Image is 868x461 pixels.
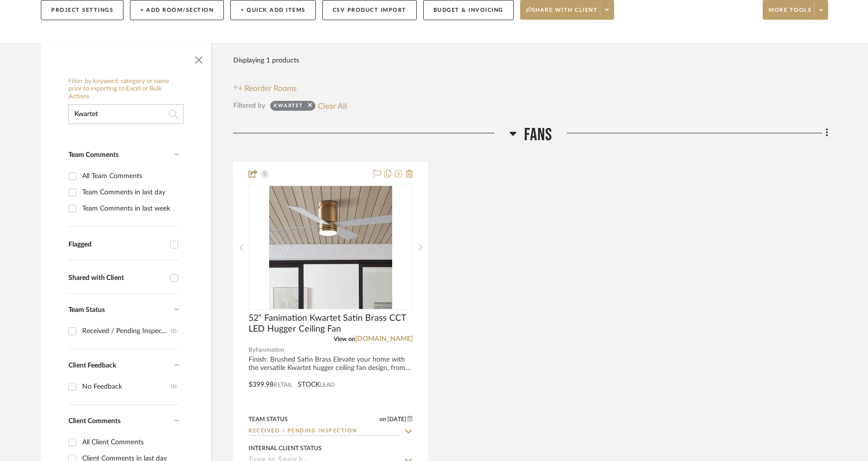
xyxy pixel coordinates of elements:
[245,83,297,94] span: Reorder Rooms
[233,100,265,111] div: Filtered by
[82,201,177,216] div: Team Comments in last week
[68,78,184,101] h6: Filter by keyword, category or name prior to exporting to Excel or Bulk Actions
[248,415,288,424] div: Team Status
[255,345,284,355] span: Fanimation
[269,186,392,309] img: 52" Fanimation Kwartet Satin Brass CCT LED Hugger Ceiling Fan
[355,336,413,342] a: [DOMAIN_NAME]
[248,313,413,335] span: 52" Fanimation Kwartet Satin Brass CCT LED Hugger Ceiling Fan
[68,418,121,425] span: Client Comments
[318,99,347,112] button: Clear All
[524,124,553,146] span: FANS
[248,427,401,436] input: Type to Search…
[68,362,116,369] span: Client Feedback
[68,307,105,313] span: Team Status
[233,51,299,70] div: Displaying 1 products
[68,274,165,282] div: Shared with Client
[334,336,355,342] span: View on
[68,104,184,124] input: Search within 1 results
[82,323,171,339] div: Received / Pending Inspection
[82,379,171,395] div: No Feedback
[233,83,297,94] button: Reorder Rooms
[386,416,407,423] span: [DATE]
[82,434,177,450] div: All Client Comments
[68,152,119,158] span: Team Comments
[379,416,386,422] span: on
[189,48,209,68] button: Close
[526,6,598,21] span: Share with client
[68,241,165,249] div: Flagged
[248,345,255,355] span: By
[171,323,177,339] div: (1)
[769,6,811,21] span: More tools
[82,168,177,184] div: All Team Comments
[248,444,322,453] div: Internal Client Status
[82,184,177,200] div: Team Comments in last day
[171,379,177,395] div: (1)
[274,102,303,112] div: Kwartet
